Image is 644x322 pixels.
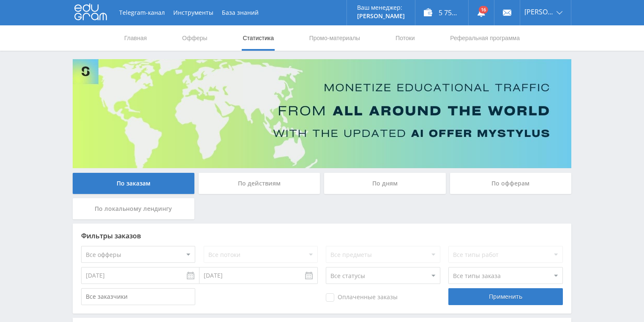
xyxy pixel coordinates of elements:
[357,13,405,19] p: [PERSON_NAME]
[242,25,275,51] a: Статистика
[73,173,194,194] div: По заказам
[395,25,416,51] a: Потоки
[448,288,562,305] div: Применить
[326,293,398,302] span: Оплаченные заказы
[308,25,361,51] a: Промо-материалы
[81,232,563,240] div: Фильтры заказов
[81,288,195,305] input: Все заказчики
[181,25,208,51] a: Офферы
[73,59,571,168] img: Banner
[123,25,147,51] a: Главная
[324,173,446,194] div: По дням
[357,4,405,11] p: Ваш менеджер:
[73,198,194,219] div: По локальному лендингу
[524,8,554,15] span: [PERSON_NAME]
[199,173,320,194] div: По действиям
[449,25,521,51] a: Реферальная программа
[450,173,572,194] div: По офферам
